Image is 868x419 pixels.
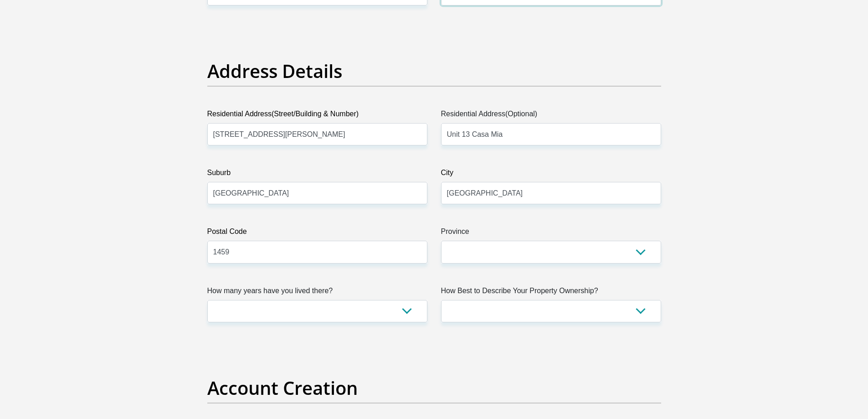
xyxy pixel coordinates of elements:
label: Province [441,226,661,241]
label: Suburb [207,167,427,182]
label: City [441,167,661,182]
input: City [441,182,661,204]
h2: Account Creation [207,377,661,399]
input: Valid residential address [207,123,427,145]
label: Residential Address(Optional) [441,109,661,123]
input: Address line 2 (Optional) [441,123,661,145]
label: Postal Code [207,226,427,241]
select: Please select a value [207,300,427,322]
label: How many years have you lived there? [207,285,427,300]
h2: Address Details [207,60,661,82]
input: Postal Code [207,241,427,263]
label: How Best to Describe Your Property Ownership? [441,285,661,300]
select: Please Select a Province [441,241,661,263]
select: Please select a value [441,300,661,322]
label: Residential Address(Street/Building & Number) [207,109,427,123]
input: Suburb [207,182,427,204]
